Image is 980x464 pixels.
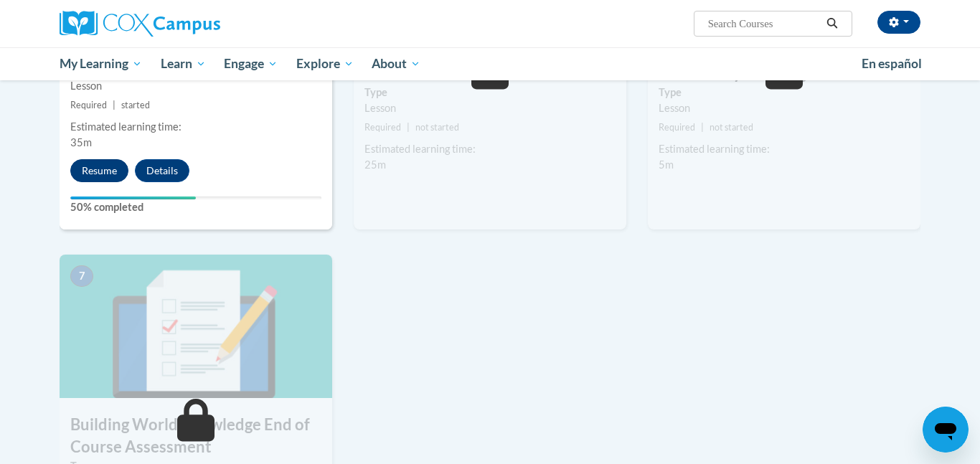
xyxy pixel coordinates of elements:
[659,100,910,116] div: Lesson
[659,158,674,171] span: 5m
[659,141,910,157] div: Estimated learning time:
[415,122,459,133] span: not started
[364,85,616,100] label: Type
[60,11,332,37] a: Cox Campus
[70,100,107,110] span: Required
[707,15,821,32] input: Search Courses
[701,122,704,133] span: |
[215,47,287,80] a: Engage
[121,100,150,110] span: started
[50,47,151,80] a: My Learning
[161,55,206,72] span: Learn
[862,56,922,71] span: En español
[877,11,920,34] button: Account Settings
[60,414,332,458] h3: Building World Knowledge End of Course Assessment
[70,159,128,182] button: Resume
[364,141,616,157] div: Estimated learning time:
[923,407,969,453] iframe: Button to launch messaging window
[659,122,695,133] span: Required
[710,122,753,133] span: not started
[70,197,196,199] div: Your progress
[70,265,93,287] span: 7
[407,122,410,133] span: |
[38,47,942,80] div: Main menu
[70,78,321,94] div: Lesson
[372,55,420,72] span: About
[364,158,386,171] span: 25m
[224,55,278,72] span: Engage
[113,100,116,110] span: |
[659,85,910,100] label: Type
[60,55,142,72] span: My Learning
[70,119,321,135] div: Estimated learning time:
[70,136,92,148] span: 35m
[364,100,616,116] div: Lesson
[287,47,363,80] a: Explore
[151,47,215,80] a: Learn
[364,122,401,133] span: Required
[852,49,931,79] a: En español
[296,55,354,72] span: Explore
[363,47,430,80] a: About
[60,11,220,37] img: Cox Campus
[70,199,321,215] label: 50% completed
[135,159,189,182] button: Details
[821,15,843,32] button: Search
[60,255,332,398] img: Course Image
